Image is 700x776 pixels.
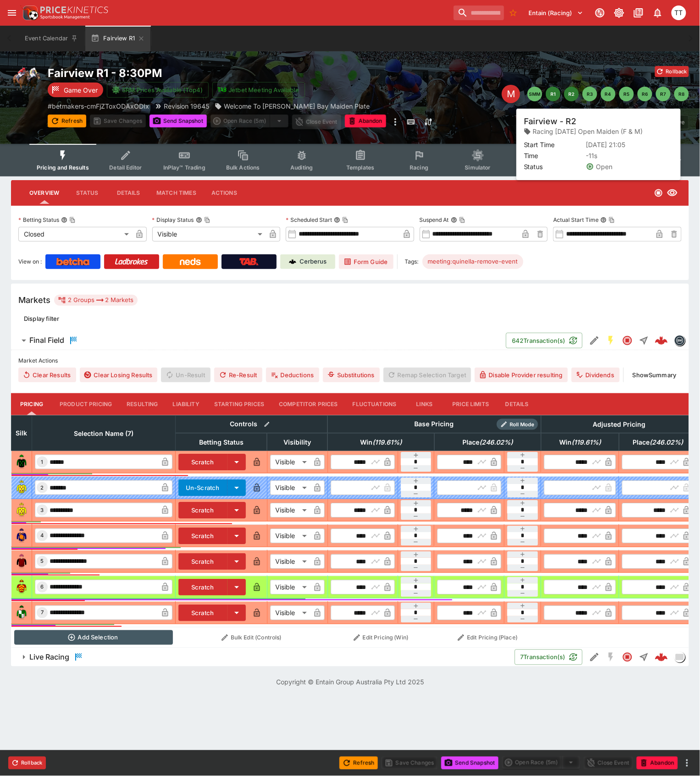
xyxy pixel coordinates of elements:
img: runner 4 [14,528,29,543]
button: Scratch [178,579,228,595]
button: Tala Taufale [669,3,689,23]
button: R7 [656,87,671,101]
button: R1 [546,87,561,101]
h2: Copy To Clipboard [48,66,422,80]
div: Betting Target: cerberus [422,254,523,269]
span: Place [452,437,523,448]
span: 7 [39,610,45,616]
button: Scratch [178,553,228,570]
div: ab908e30-7925-4314-a878-2393da9d4106 [655,651,668,664]
button: Liability [166,393,207,415]
button: Product Pricing [52,393,119,415]
span: Un-Result [161,368,210,382]
div: Visible [152,227,266,242]
p: Override [613,117,637,127]
input: search [454,6,504,20]
button: R5 [619,87,634,101]
div: betmakers [674,335,685,346]
div: Show/hide Price Roll mode configuration. [497,419,538,430]
button: Links [404,393,445,415]
img: logo-cerberus--red.svg [655,334,668,347]
span: Selection Name (7) [64,428,144,439]
img: runner 2 [14,480,29,495]
button: Abandon [345,115,386,127]
button: Edit Detail [586,332,603,349]
button: Closed [619,649,636,666]
button: Price Limits [445,393,497,415]
button: Send Snapshot [441,757,499,770]
button: Copy To Clipboard [204,217,211,223]
svg: Closed [622,335,633,346]
button: Clear Results [18,368,76,382]
span: InPlay™ Trading [163,164,206,171]
div: Visible [270,480,310,495]
p: Actual Start Time [553,216,599,224]
em: ( 119.61 %) [572,437,601,448]
span: Roll Mode [506,421,538,429]
img: TabNZ [239,258,259,265]
button: Status [67,182,108,204]
img: logo-cerberus--red.svg [655,651,668,664]
button: 7Transaction(s) [515,649,583,665]
button: Un-Scratch [178,479,228,496]
div: Start From [555,115,689,129]
button: Fairview R1 [85,26,150,51]
button: R3 [583,87,597,101]
p: Game Over [64,85,98,95]
button: Scratch [178,528,228,544]
button: Notifications [650,5,666,21]
span: Popular Bets [519,164,554,171]
button: Re-Result [214,368,262,382]
span: 2 [39,484,46,491]
div: Event type filters [29,144,671,176]
div: Closed [18,227,132,242]
button: Add Selection [14,630,173,645]
button: R8 [674,87,689,101]
div: Welcome To Nelson Mandela Bay Maiden Plate [215,101,370,111]
button: Select Tenant [523,6,589,20]
img: PriceKinetics [40,6,108,13]
button: Edit Detail [586,649,603,666]
span: Detail Editor [109,164,142,171]
div: split button [211,115,289,127]
p: Scheduled Start [286,216,332,224]
div: Visible [270,528,310,543]
p: Cerberus [300,257,327,266]
span: Win [549,437,611,448]
button: Scratch [178,605,228,621]
div: 2 Groups 2 Markets [58,295,134,306]
a: bc7fa18c-c99d-457d-aa36-15a4bf99e449 [652,331,671,350]
button: Refresh [339,757,378,770]
h5: Markets [18,295,50,305]
img: liveracing [675,652,685,662]
button: Send Snapshot [150,115,207,127]
button: Edit Pricing (Win) [330,630,432,645]
h6: Final Field [29,336,64,345]
button: Deductions [266,368,319,382]
button: 642Transaction(s) [506,333,583,348]
img: Neds [180,258,200,265]
button: Disable Provider resulting [475,368,567,382]
img: horse_racing.png [11,66,40,95]
span: 1 [39,459,45,465]
button: Event Calendar [19,26,83,51]
span: 3 [39,507,46,513]
img: betmakers [675,336,685,346]
button: Display filter [18,311,65,326]
span: System Controls [632,164,677,171]
p: Copy To Clipboard [48,101,149,111]
button: SGM Enabled [603,332,619,349]
button: SRM Prices Available (Top4) [107,82,209,98]
div: Edit Meeting [502,85,520,103]
div: liveracing [674,652,685,663]
div: bc7fa18c-c99d-457d-aa36-15a4bf99e449 [655,334,668,347]
button: Copy To Clipboard [69,217,76,223]
span: Auditing [290,164,313,171]
div: Visible [270,554,310,569]
button: open drawer [4,5,20,21]
span: Place [623,437,694,448]
img: Betcha [56,258,89,265]
img: Ladbrokes [115,258,148,265]
div: split button [502,756,580,769]
button: SGM Disabled [603,649,619,666]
